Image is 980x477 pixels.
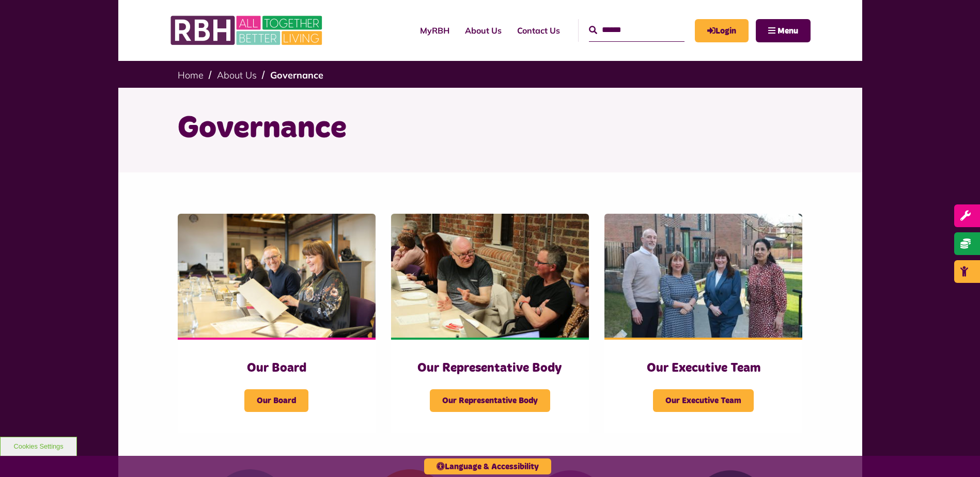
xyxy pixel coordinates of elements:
button: Language & Accessibility [424,458,551,474]
a: About Us [217,69,257,81]
h3: Our Representative Body [412,360,568,376]
a: Our Representative Body Our Representative Body [391,214,589,433]
button: Navigation [756,19,811,42]
img: RBH Executive Team [604,214,802,338]
a: Governance [270,69,323,81]
a: Contact Us [509,17,568,44]
h1: Governance [178,108,803,149]
span: Our Executive Team [653,389,754,412]
span: Our Board [244,389,308,412]
span: Menu [777,27,798,35]
img: RBH [170,10,325,51]
a: Home [178,69,204,81]
img: Rep Body [391,214,589,338]
a: MyRBH [412,17,457,44]
a: Our Board Our Board [178,214,376,433]
iframe: Netcall Web Assistant for live chat [934,431,980,477]
a: MyRBH [695,19,749,42]
h3: Our Board [198,360,355,376]
span: Our Representative Body [430,389,550,412]
h3: Our Executive Team [625,360,782,376]
img: RBH Board 1 [178,214,376,338]
a: Our Executive Team Our Executive Team [604,214,802,433]
a: About Us [457,17,509,44]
